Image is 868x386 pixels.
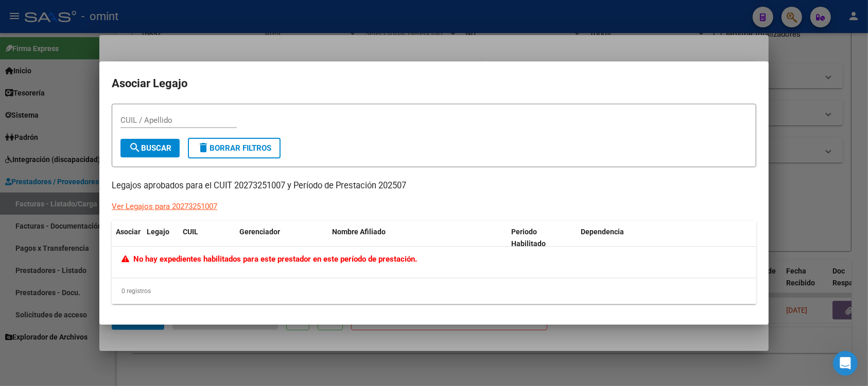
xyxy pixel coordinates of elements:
[129,143,171,153] span: Buscar
[239,228,280,236] span: Gerenciador
[197,143,271,153] span: Borrar Filtros
[833,351,858,376] iframe: Intercom live chat
[577,221,757,255] datatable-header-cell: Dependencia
[112,201,217,213] div: Ver Legajos para 20273251007
[112,180,756,192] p: Legajos aprobados para el CUIT 20273251007 y Período de Prestación 202507
[116,228,141,236] span: Asociar
[197,141,210,154] mat-icon: delete
[328,221,508,255] datatable-header-cell: Nombre Afiliado
[188,138,281,158] button: Borrar Filtros
[512,228,546,248] span: Periodo Habilitado
[143,221,179,255] datatable-header-cell: Legajo
[508,221,577,255] datatable-header-cell: Periodo Habilitado
[147,228,169,236] span: Legajo
[112,221,143,255] datatable-header-cell: Asociar
[129,141,141,154] mat-icon: search
[120,139,180,157] button: Buscar
[581,228,624,236] span: Dependencia
[235,221,328,255] datatable-header-cell: Gerenciador
[112,74,756,93] h2: Asociar Legajo
[121,254,417,264] span: No hay expedientes habilitados para este prestador en este período de prestación.
[332,228,386,236] span: Nombre Afiliado
[179,221,235,255] datatable-header-cell: CUIL
[183,228,198,236] span: CUIL
[112,278,756,304] div: 0 registros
